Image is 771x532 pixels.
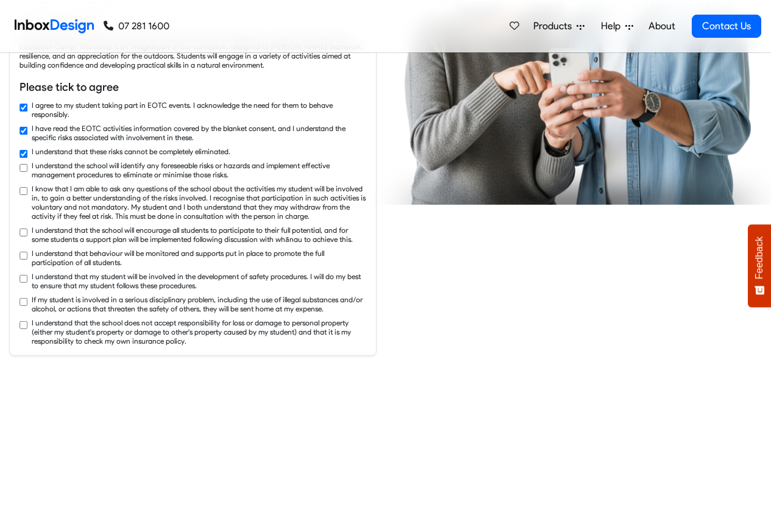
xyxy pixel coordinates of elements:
[20,79,366,95] h6: Please tick to agree
[32,318,366,346] label: I understand that the school does not accept responsibility for loss or damage to personal proper...
[533,19,577,34] span: Products
[528,14,589,38] a: Products
[596,14,638,38] a: Help
[32,161,366,179] label: I understand the school will identify any foreseeable risks or hazards and implement effective ma...
[748,224,771,307] button: Feedback - Show survey
[32,184,366,221] label: I know that I am able to ask any questions of the school about the activities my student will be ...
[32,101,366,119] label: I agree to my student taking part in EOTC events. I acknowledge the need for them to behave respo...
[754,236,765,279] span: Feedback
[601,19,625,34] span: Help
[32,225,366,244] label: I understand that the school will encourage all students to participate to their full potential, ...
[645,14,678,38] a: About
[104,19,169,34] a: 07 281 1600
[32,295,366,313] label: If my student is involved in a serious disciplinary problem, including the use of illegal substan...
[32,124,366,142] label: I have read the EOTC activities information covered by the blanket consent, and I understand the ...
[32,249,366,267] label: I understand that behaviour will be monitored and supports put in place to promote the full parti...
[32,272,366,290] label: I understand that my student will be involved in the development of safety procedures. I will do ...
[32,147,230,156] label: I understand that these risks cannot be completely eliminated.
[692,15,761,38] a: Contact Us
